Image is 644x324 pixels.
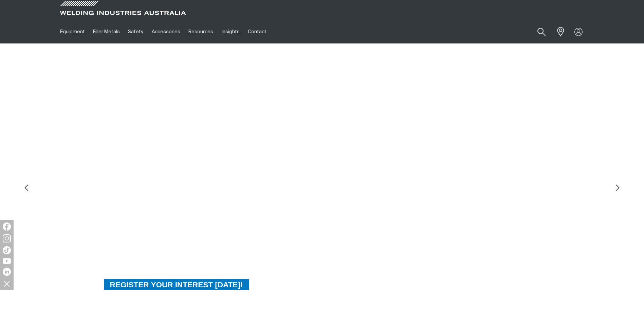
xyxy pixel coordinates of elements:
span: REGISTER YOUR INTEREST [DATE]! [104,278,249,291]
div: Faster, easier setup. More capabilities. Reliability you can trust. [103,207,385,236]
img: Facebook [3,222,11,231]
a: Resources [184,20,217,43]
a: Equipment [56,20,89,43]
nav: Main [56,20,455,43]
a: Insights [217,20,243,43]
a: REGISTER YOUR INTEREST TODAY! [103,278,250,291]
a: Accessories [148,20,184,43]
button: Search products [530,24,553,40]
input: Product name or item number... [521,24,553,40]
a: Contact [244,20,271,43]
div: THE NEW BOBCAT 265X™ WITH [PERSON_NAME] HAS ARRIVED! [103,169,385,191]
a: Filler Metals [89,20,124,43]
img: Instagram [3,234,11,242]
a: Safety [124,20,147,43]
img: hide socials [1,278,13,289]
img: PrevArrow [20,181,33,195]
img: YouTube [3,258,11,264]
img: LinkedIn [3,268,11,276]
img: NextArrow [611,181,624,195]
img: TikTok [3,246,11,254]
